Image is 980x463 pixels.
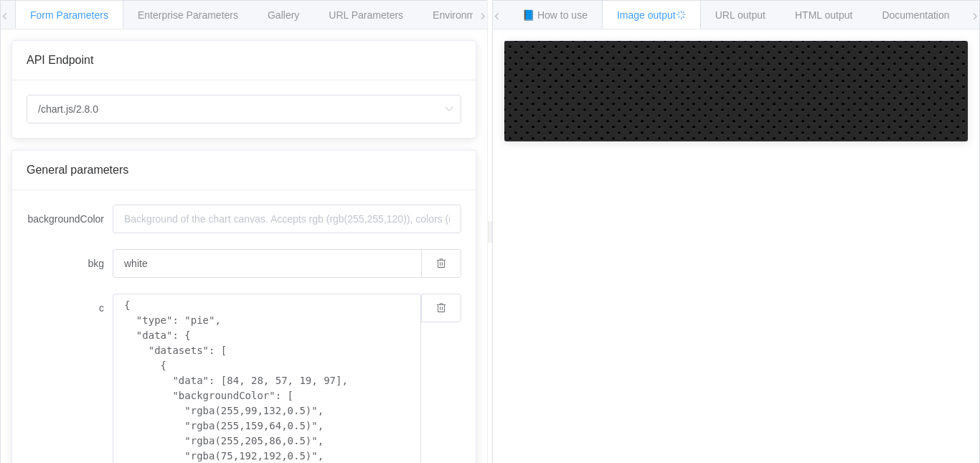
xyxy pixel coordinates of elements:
span: URL Parameters [329,9,403,21]
label: bkg [27,249,113,278]
span: Enterprise Parameters [138,9,238,21]
span: URL output [715,9,765,21]
span: Documentation [882,9,949,21]
span: Image output [617,9,686,21]
input: Select [27,95,461,123]
span: General parameters [27,164,128,176]
label: backgroundColor [27,205,113,233]
span: Gallery [268,9,299,21]
span: 📘 How to use [522,9,588,21]
input: Background of the chart canvas. Accepts rgb (rgb(255,255,120)), colors (red), and url-encoded hex... [113,249,421,278]
span: API Endpoint [27,54,93,66]
span: Environments [433,9,494,21]
input: Background of the chart canvas. Accepts rgb (rgb(255,255,120)), colors (red), and url-encoded hex... [113,205,461,233]
label: c [27,294,113,322]
span: Form Parameters [30,9,108,21]
span: HTML output [795,9,852,21]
